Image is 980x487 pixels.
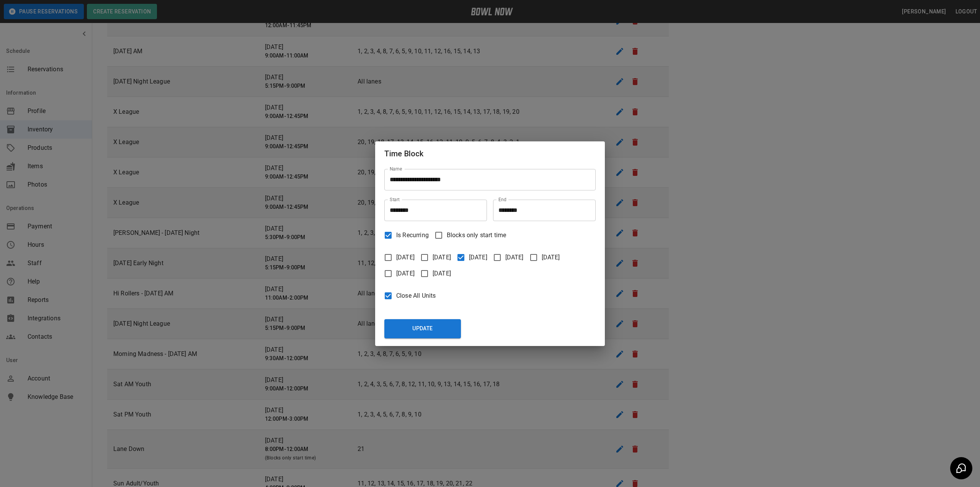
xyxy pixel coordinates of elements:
h2: Time Block [375,141,605,166]
span: [DATE] [396,269,415,278]
span: [DATE] [469,253,487,262]
button: Update [384,319,461,338]
input: Choose time, selected time is 9:00 PM [493,200,590,221]
span: [DATE] [396,253,415,262]
label: End [498,196,506,203]
input: Choose time, selected time is 5:15 PM [384,200,482,221]
span: [DATE] [433,253,451,262]
span: [DATE] [433,269,451,278]
span: [DATE] [542,253,560,262]
span: Close All Units [396,291,436,300]
span: Blocks only start time [447,231,506,240]
span: Is Recurring [396,231,429,240]
span: [DATE] [505,253,524,262]
label: Start [390,196,400,203]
